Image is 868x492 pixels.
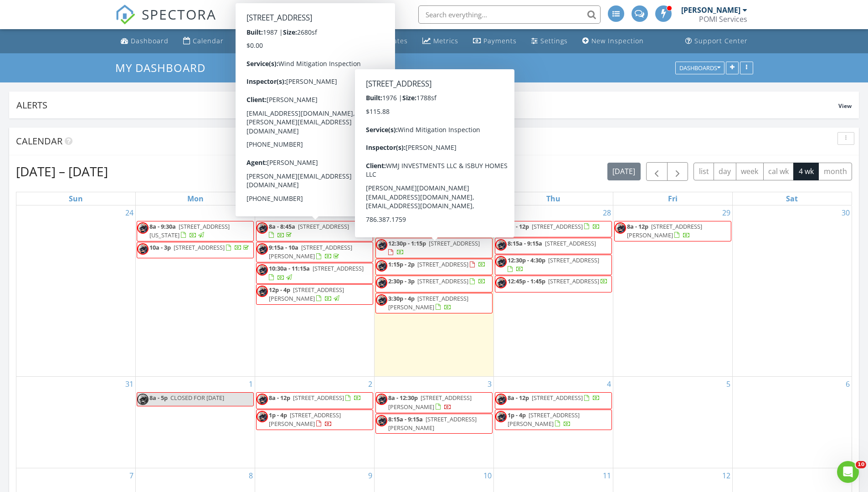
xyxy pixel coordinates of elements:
[136,377,255,468] td: Go to September 1, 2025
[388,222,410,231] span: 8a - 12p
[508,411,526,419] span: 1p - 4p
[366,377,374,391] a: Go to September 2, 2025
[840,205,852,220] a: Go to August 30, 2025
[257,222,268,234] img: screen_shot_20231220_at_1.11.35_pm.png
[149,222,176,231] span: 8a - 9:30a
[493,377,613,468] td: Go to September 4, 2025
[818,163,852,180] button: month
[605,377,613,391] a: Go to September 4, 2025
[508,411,580,428] a: 1p - 4p [STREET_ADDRESS][PERSON_NAME]
[579,33,647,50] a: New Inspection
[508,239,542,247] span: 8:15a - 9:15a
[508,256,599,273] a: 12:30p - 4:30p [STREET_ADDRESS]
[495,411,507,422] img: screen_shot_20231220_at_1.11.35_pm.png
[247,468,255,483] a: Go to September 8, 2025
[613,377,732,468] td: Go to September 5, 2025
[736,163,764,180] button: week
[256,410,373,430] a: 1p - 4p [STREET_ADDRESS][PERSON_NAME]
[724,377,732,391] a: Go to September 5, 2025
[508,277,545,285] span: 12:45p - 1:45p
[532,222,583,231] span: [STREET_ADDRESS]
[838,102,852,110] span: View
[615,222,626,234] img: screen_shot_20231220_at_1.11.35_pm.png
[469,33,520,50] a: Payments
[303,33,351,50] a: Contacts
[418,5,601,24] input: Search everything...
[269,286,344,302] a: 12p - 4p [STREET_ADDRESS][PERSON_NAME]
[269,222,295,231] span: 8a - 8:45a
[532,394,583,402] span: [STREET_ADDRESS]
[256,221,373,241] a: 8a - 8:45a [STREET_ADDRESS]
[362,205,374,220] a: Go to August 26, 2025
[681,5,740,15] div: [PERSON_NAME]
[837,461,859,483] iframe: Intercom live chat
[495,222,507,234] img: screen_shot_20231220_at_1.11.35_pm.png
[763,163,794,180] button: cal wk
[614,221,731,241] a: 8a - 12p [STREET_ADDRESS][PERSON_NAME]
[115,60,213,75] a: My Dashboard
[257,264,268,276] img: screen_shot_20231220_at_1.11.35_pm.png
[548,277,599,285] span: [STREET_ADDRESS]
[495,392,612,409] a: 8a - 12p [STREET_ADDRESS]
[269,243,352,260] a: 9:15a - 10a [STREET_ADDRESS][PERSON_NAME]
[137,222,149,234] img: screen_shot_20231220_at_1.11.35_pm.png
[269,243,298,251] span: 9:15a - 10a
[306,192,323,205] a: Tuesday
[376,294,387,306] img: screen_shot_20231220_at_1.11.35_pm.png
[243,205,255,220] a: Go to August 25, 2025
[856,461,866,468] span: 10
[493,205,613,377] td: Go to August 28, 2025
[482,205,493,220] a: Go to August 27, 2025
[359,33,411,50] a: Templates
[269,222,349,239] a: 8a - 8:45a [STREET_ADDRESS]
[174,243,225,251] span: [STREET_ADDRESS]
[269,243,352,260] span: [STREET_ADDRESS][PERSON_NAME]
[495,394,507,405] img: screen_shot_20231220_at_1.11.35_pm.png
[613,205,732,377] td: Go to August 29, 2025
[433,36,458,45] div: Metrics
[388,415,477,432] a: 8:15a - 9:15a [STREET_ADDRESS][PERSON_NAME]
[601,205,613,220] a: Go to August 28, 2025
[269,411,341,428] a: 1p - 4p [STREET_ADDRESS][PERSON_NAME]
[388,415,477,432] span: [STREET_ADDRESS][PERSON_NAME]
[607,163,641,180] button: [DATE]
[149,222,230,239] span: [STREET_ADDRESS][US_STATE]
[269,394,361,402] a: 8a - 12p [STREET_ADDRESS]
[720,468,732,483] a: Go to September 12, 2025
[269,411,287,419] span: 1p - 4p
[508,411,580,428] span: [STREET_ADDRESS][PERSON_NAME]
[388,394,472,410] span: [STREET_ADDRESS][PERSON_NAME]
[482,468,493,483] a: Go to September 10, 2025
[257,394,268,405] img: screen_shot_20231220_at_1.11.35_pm.png
[679,65,720,71] div: Dashboards
[313,264,364,272] span: [STREET_ADDRESS]
[137,394,149,405] img: screen_shot_20231220_at_1.11.35_pm.png
[388,277,486,285] a: 2:30p - 3p [STREET_ADDRESS]
[419,33,462,50] a: Metrics
[528,33,571,50] a: Settings
[375,259,493,275] a: 1:15p - 2p [STREET_ADDRESS]
[256,284,373,305] a: 12p - 4p [STREET_ADDRESS][PERSON_NAME]
[375,221,493,237] a: 8a - 12p [STREET_ADDRESS]
[149,394,168,402] span: 8a - 5p
[540,36,568,45] div: Settings
[375,205,494,377] td: Go to August 27, 2025
[137,221,254,241] a: 8a - 9:30a [STREET_ADDRESS][US_STATE]
[793,163,819,180] button: 4 wk
[115,5,135,25] img: The Best Home Inspection Software - Spectora
[412,222,463,231] span: [STREET_ADDRESS]
[269,264,310,272] span: 10:30a - 11:15a
[495,221,612,237] a: 8a - 12p [STREET_ADDRESS]
[424,192,443,205] a: Wednesday
[483,36,517,45] div: Payments
[376,222,387,234] img: screen_shot_20231220_at_1.11.35_pm.png
[149,243,251,251] a: 10a - 3p [STREET_ADDRESS]
[257,411,268,422] img: screen_shot_20231220_at_1.11.35_pm.png
[376,277,387,288] img: screen_shot_20231220_at_1.11.35_pm.png
[495,277,507,288] img: screen_shot_20231220_at_1.11.35_pm.png
[646,162,668,181] button: Previous
[375,238,493,258] a: 12:30p - 1:15p [STREET_ADDRESS]
[248,36,292,45] div: Unconfirmed
[269,264,364,281] a: 10:30a - 11:15a [STREET_ADDRESS]
[388,394,418,402] span: 8a - 12:30p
